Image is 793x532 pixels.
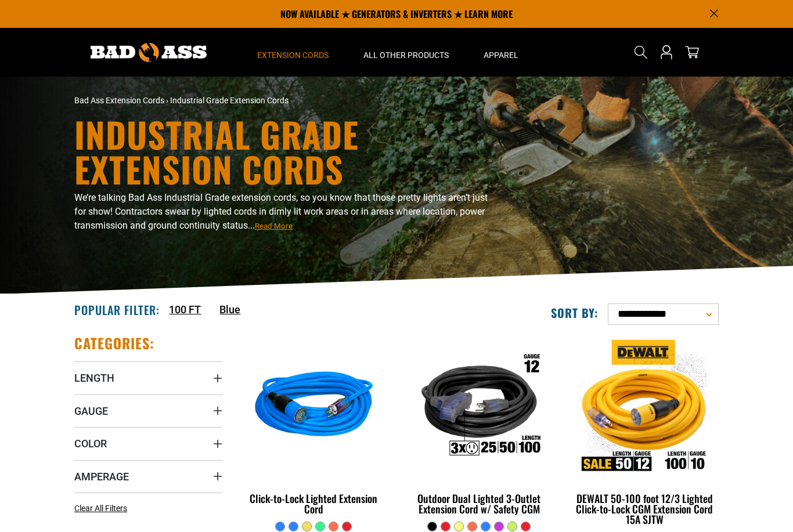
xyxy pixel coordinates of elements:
[363,50,449,60] span: All Other Products
[74,404,108,418] span: Gauge
[74,96,164,105] a: Bad Ass Extension Cords
[91,43,207,62] img: Bad Ass Extension Cords
[632,43,650,61] summary: Search
[74,470,129,483] span: Amperage
[74,460,222,493] summary: Amperage
[257,50,329,60] span: Extension Cords
[74,191,498,233] p: We’re talking Bad Ass Industrial Grade extension cords, so you know that those pretty lights aren...
[346,28,466,77] summary: All Other Products
[74,427,222,459] summary: Color
[240,28,346,77] summary: Extension Cords
[219,302,240,317] a: Blue
[74,334,154,352] h2: Categories:
[74,504,127,513] span: Clear All Filters
[240,493,388,514] div: Click-to-Lock Lighted Extension Cord
[405,493,553,514] div: Outdoor Dual Lighted 3-Outlet Extension Cord w/ Safety CGM
[405,334,553,521] a: Outdoor Dual Lighted 3-Outlet Extension Cord w/ Safety CGM Outdoor Dual Lighted 3-Outlet Extensio...
[466,28,536,77] summary: Apparel
[241,340,387,473] img: blue
[74,95,498,107] nav: breadcrumbs
[74,395,222,427] summary: Gauge
[484,50,518,60] span: Apparel
[74,502,132,515] a: Clear All Filters
[74,361,222,394] summary: Length
[240,334,388,521] a: blue Click-to-Lock Lighted Extension Cord
[571,334,719,531] a: DEWALT 50-100 foot 12/3 Lighted Click-to-Lock CGM Extension Cord 15A SJTW DEWALT 50-100 foot 12/3...
[551,305,599,320] label: Sort by:
[169,302,201,317] a: 100 FT
[170,96,289,105] span: Industrial Grade Extension Cords
[74,117,498,186] h1: Industrial Grade Extension Cords
[74,371,114,385] span: Length
[166,96,168,105] span: ›
[74,437,107,450] span: Color
[74,302,160,317] h2: Popular Filter:
[255,222,293,230] span: Read More
[571,340,718,473] img: DEWALT 50-100 foot 12/3 Lighted Click-to-Lock CGM Extension Cord 15A SJTW
[571,493,719,524] div: DEWALT 50-100 foot 12/3 Lighted Click-to-Lock CGM Extension Cord 15A SJTW
[406,340,552,473] img: Outdoor Dual Lighted 3-Outlet Extension Cord w/ Safety CGM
